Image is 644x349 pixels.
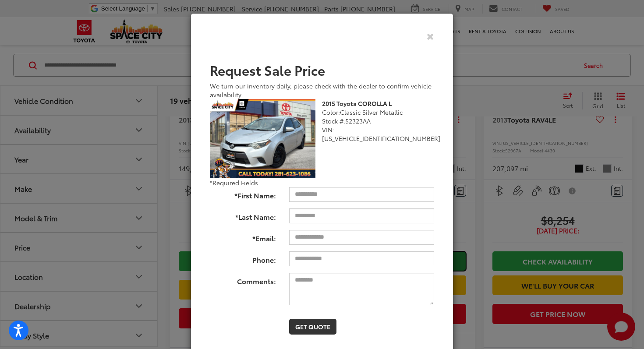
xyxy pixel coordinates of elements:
img: 2015 Toyota COROLLA L [210,99,315,178]
span: Classic Silver Metallic [340,108,403,116]
label: Comments: [203,273,283,286]
label: *First Name: [203,187,283,201]
span: [US_VEHICLE_IDENTIFICATION_NUMBER] [322,134,440,143]
h2: Request Sale Price [210,63,434,77]
div: We turn our inventory daily, please check with the dealer to confirm vehicle availability. [210,81,434,99]
span: Stock #: [322,116,345,125]
label: *Email: [203,230,283,243]
label: Phone: [203,251,283,265]
label: *Last Name: [203,208,283,222]
b: 2015 Toyota COROLLA L [322,99,392,108]
button: Get Quote [289,319,336,335]
span: *Required Fields [210,178,258,187]
span: VIN: [322,125,334,134]
button: Close [427,32,434,41]
span: 52323AA [345,116,371,125]
span: Color: [322,108,340,116]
